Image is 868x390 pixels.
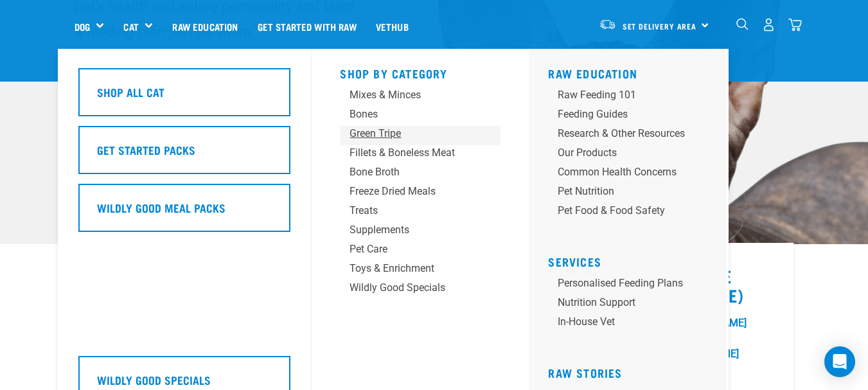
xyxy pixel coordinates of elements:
[558,145,685,161] div: Our Products
[599,19,616,30] img: van-moving.png
[548,87,716,107] a: Raw Feeding 101
[340,242,500,261] a: Pet Care
[350,261,470,276] div: Toys & Enrichment
[548,70,637,76] a: Raw Education
[350,242,470,257] div: Pet Care
[623,24,697,28] span: Set Delivery Area
[548,203,716,222] a: Pet Food & Food Safety
[558,87,685,103] div: Raw Feeding 101
[78,68,290,126] a: Shop All Cat
[340,107,500,126] a: Bones
[558,126,685,141] div: Research & Other Resources
[762,18,775,31] img: user.png
[340,222,500,242] a: Supplements
[350,126,470,141] div: Green Tripe
[558,203,685,218] div: Pet Food & Food Safety
[340,261,500,280] a: Toys & Enrichment
[824,346,855,377] div: Open Intercom Messenger
[558,107,685,122] div: Feeding Guides
[340,280,500,299] a: Wildly Good Specials
[163,1,247,52] a: Raw Education
[558,164,685,180] div: Common Health Concerns
[548,126,716,145] a: Research & Other Resources
[350,145,470,161] div: Fillets & Boneless Meat
[548,184,716,203] a: Pet Nutrition
[78,126,290,184] a: Get Started Packs
[736,18,748,30] img: home-icon-1@2x.png
[97,84,164,100] h5: Shop All Cat
[97,199,226,216] h5: Wildly Good Meal Packs
[548,145,716,164] a: Our Products
[548,255,716,265] h5: Services
[340,87,500,107] a: Mixes & Minces
[97,371,211,388] h5: Wildly Good Specials
[340,126,500,145] a: Green Tripe
[340,67,500,77] h5: Shop By Category
[78,184,290,242] a: Wildly Good Meal Packs
[340,184,500,203] a: Freeze Dried Meals
[75,19,90,34] a: Dog
[366,1,418,52] a: Vethub
[340,145,500,164] a: Fillets & Boneless Meat
[350,222,470,238] div: Supplements
[548,295,716,314] a: Nutrition Support
[340,203,500,222] a: Treats
[123,19,138,34] a: Cat
[548,107,716,126] a: Feeding Guides
[548,314,716,333] a: In-house vet
[350,164,470,180] div: Bone Broth
[788,18,802,31] img: home-icon@2x.png
[350,107,470,122] div: Bones
[350,280,470,296] div: Wildly Good Specials
[97,141,195,158] h5: Get Started Packs
[350,203,470,218] div: Treats
[350,87,470,103] div: Mixes & Minces
[340,164,500,184] a: Bone Broth
[558,184,685,199] div: Pet Nutrition
[548,276,716,295] a: Personalised Feeding Plans
[350,184,470,199] div: Freeze Dried Meals
[548,369,622,376] a: Raw Stories
[248,1,366,52] a: Get started with Raw
[548,164,716,184] a: Common Health Concerns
